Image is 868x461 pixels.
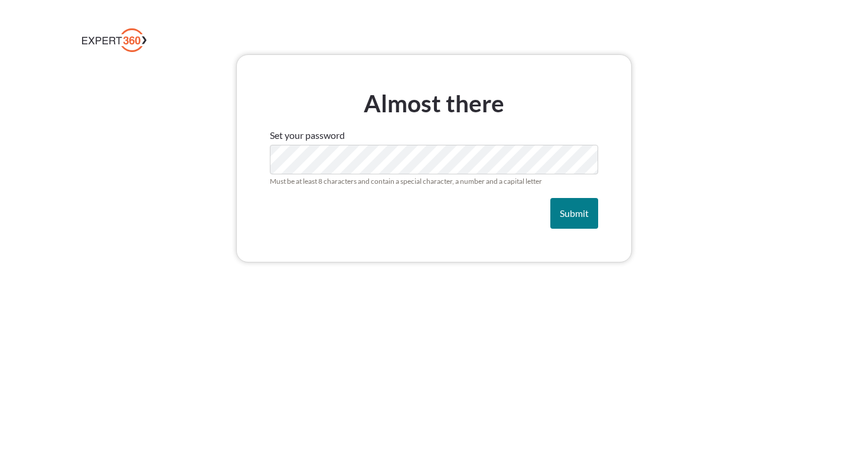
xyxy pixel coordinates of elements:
[550,198,598,229] button: Submit
[270,128,345,142] label: Set your password
[560,207,589,219] span: Submit
[270,88,598,119] h3: Almost there
[270,177,598,186] div: Must be at least 8 characters and contain a special character, a number and a capital letter
[82,28,146,52] img: Expert 360 Logo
